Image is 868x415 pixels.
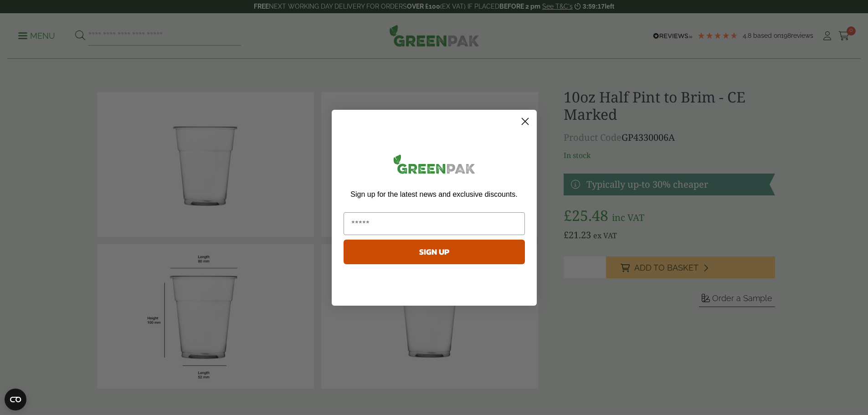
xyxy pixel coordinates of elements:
[350,190,517,198] span: Sign up for the latest news and exclusive discounts.
[344,151,525,181] img: greenpak_logo
[5,389,26,410] button: Open CMP widget
[517,113,533,129] button: Close dialog
[344,212,525,235] input: Email
[344,240,525,264] button: SIGN UP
